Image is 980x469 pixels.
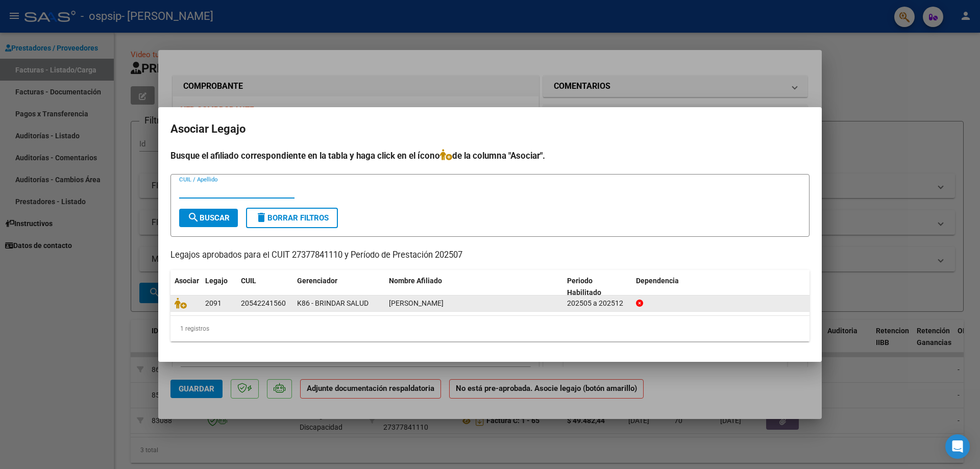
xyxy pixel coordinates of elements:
[255,213,329,223] span: Borrar Filtros
[170,270,201,304] datatable-header-cell: Asociar
[170,149,810,162] h4: Busque el afiliado correspondiente en la tabla y haga click en el ícono de la columna "Asociar".
[567,298,628,309] div: 202505 a 202512
[297,277,337,285] span: Gerenciador
[179,209,238,227] button: Buscar
[237,270,293,304] datatable-header-cell: CUIL
[170,119,810,139] h2: Asociar Legajo
[246,208,338,228] button: Borrar Filtros
[385,270,563,304] datatable-header-cell: Nombre Afiliado
[567,277,601,297] span: Periodo Habilitado
[945,434,970,459] div: Open Intercom Messenger
[241,277,256,285] span: CUIL
[297,299,369,307] span: K86 - BRINDAR SALUD
[205,277,228,285] span: Legajo
[636,277,679,285] span: Dependencia
[187,213,230,223] span: Buscar
[175,277,199,285] span: Asociar
[389,299,444,307] span: JURADO BENJAMIN ALBERTO
[293,270,385,304] datatable-header-cell: Gerenciador
[241,298,286,309] div: 20542241560
[170,249,810,262] p: Legajos aprobados para el CUIT 27377841110 y Período de Prestación 202507
[205,299,222,307] span: 2091
[201,270,237,304] datatable-header-cell: Legajo
[632,270,810,304] datatable-header-cell: Dependencia
[187,211,200,224] mat-icon: search
[170,316,810,341] div: 1 registros
[563,270,632,304] datatable-header-cell: Periodo Habilitado
[255,211,267,224] mat-icon: delete
[389,277,442,285] span: Nombre Afiliado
